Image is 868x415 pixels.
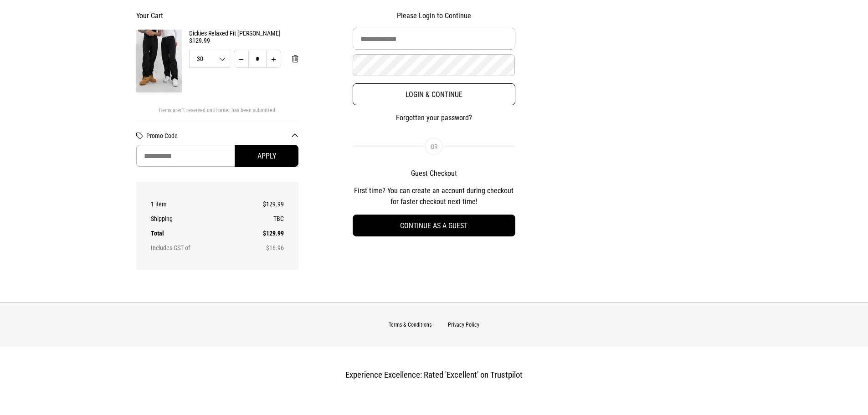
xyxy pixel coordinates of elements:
[266,50,281,68] button: Increase quantity
[189,37,299,44] div: $129.99
[146,132,299,139] button: Promo Code
[151,226,238,241] th: Total
[353,83,515,105] button: Login & Continue
[353,169,515,178] h2: Guest Checkout
[237,197,284,211] td: $129.99
[353,185,515,207] p: First time? You can create an account during checkout for faster checkout next time!
[151,197,238,211] th: 1 item
[353,215,515,236] button: Continue as a guest
[136,145,299,167] input: Promo Code
[353,54,515,76] input: Password
[235,145,298,167] button: Apply
[248,50,267,68] input: Quantity
[448,322,479,328] a: Privacy Policy
[353,113,515,123] button: Forgotten your password?
[353,11,515,20] h2: Please Login to Continue
[136,30,182,92] img: Dickies Relaxed Fit Carpenter Jean
[237,211,284,226] td: TBC
[234,50,249,68] button: Decrease quantity
[570,11,732,171] iframe: Customer reviews powered by Trustpilot
[189,30,299,37] a: Dickies Relaxed Fit [PERSON_NAME]
[7,4,35,31] button: Open LiveChat chat widget
[285,50,306,68] button: Remove from cart
[353,28,515,50] input: Email Address
[136,107,299,121] div: Items aren't reserved until order has been submitted
[190,56,230,62] span: 30
[237,226,284,241] td: $129.99
[206,370,662,380] h3: Experience Excellence: Rated 'Excellent' on Trustpilot
[151,241,238,255] th: Includes GST of
[136,11,299,20] h2: Your Cart
[389,322,431,328] a: Terms & Conditions
[237,241,284,255] td: $16.96
[151,211,238,226] th: Shipping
